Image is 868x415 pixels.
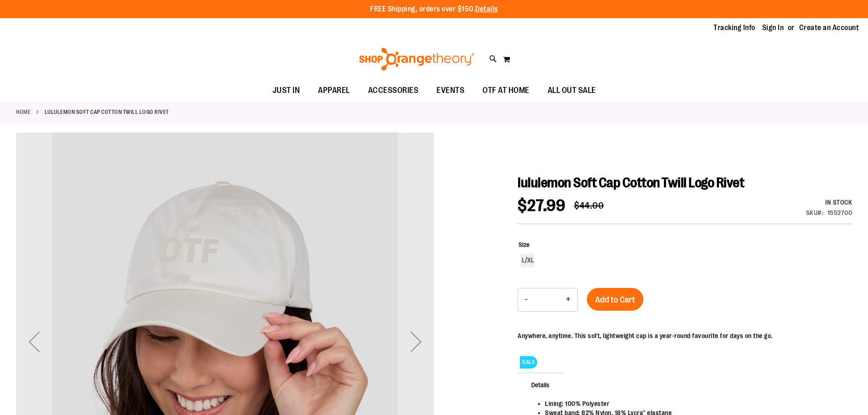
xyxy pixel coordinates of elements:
button: Increase product quantity [559,288,577,311]
div: Availability [806,198,853,207]
span: Add to Cart [595,295,635,305]
span: SALE [520,356,537,369]
a: Create an Account [799,23,859,33]
div: Anywhere, anytime. This soft, lightweight cap is a year-round favourite for days on the go. [518,331,773,340]
span: $44.00 [574,200,604,211]
a: Home [16,108,31,116]
strong: lululemon Soft Cap Cotton Twill Logo Rivet [45,108,169,116]
li: Lining: 100% Polyester [545,399,843,408]
span: OTF AT HOME [483,80,529,101]
span: JUST IN [272,80,300,101]
div: L/XL [521,254,534,267]
a: Details [475,5,498,13]
button: Add to Cart [587,288,643,311]
img: Shop Orangetheory [358,48,476,71]
strong: SKU [806,209,824,216]
span: APPAREL [318,80,350,101]
span: ALL OUT SALE [548,80,596,101]
span: EVENTS [437,80,464,101]
span: Details [518,373,563,396]
input: Product quantity [534,289,559,311]
p: FREE Shipping, orders over $150. [370,4,498,15]
button: Decrease product quantity [518,288,534,311]
div: In stock [806,198,853,207]
div: 1552700 [827,208,853,217]
span: $27.99 [518,196,565,215]
span: lululemon Soft Cap Cotton Twill Logo Rivet [518,175,744,190]
span: Size [519,241,529,248]
a: Tracking Info [714,23,755,33]
span: ACCESSORIES [368,80,419,101]
a: Sign In [762,23,784,33]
